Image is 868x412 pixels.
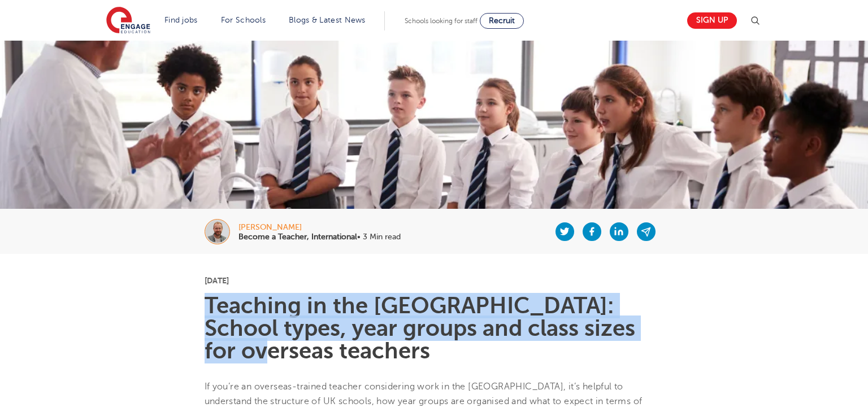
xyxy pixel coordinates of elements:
div: [PERSON_NAME] [238,223,401,231]
p: [DATE] [205,277,664,284]
a: Sign up [687,12,737,29]
b: Become a Teacher, International [238,233,357,241]
img: Engage Education [106,7,150,35]
a: Find jobs [164,16,198,24]
h1: Teaching in the [GEOGRAPHIC_DATA]: School types, year groups and class sizes for overseas teachers [205,295,664,362]
span: Schools looking for staff [405,17,478,25]
span: Recruit [489,16,515,25]
a: Blogs & Latest News [289,16,366,24]
p: • 3 Min read [238,233,401,241]
a: For Schools [221,16,266,24]
a: Recruit [480,13,524,29]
